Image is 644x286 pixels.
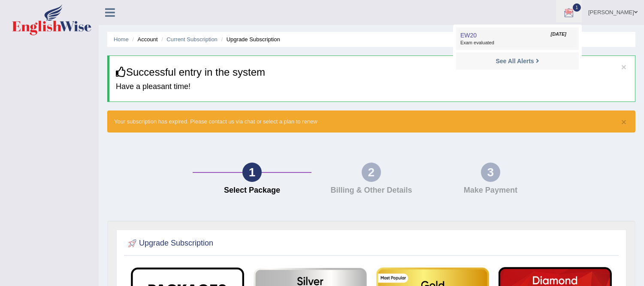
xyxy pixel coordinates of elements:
span: EW20 [460,32,477,39]
a: Home [114,36,129,43]
div: 2 [362,163,381,182]
span: 1 [573,3,581,12]
span: [DATE] [551,31,566,38]
h4: Select Package [197,186,308,195]
a: Current Subscription [166,36,218,43]
a: See All Alerts [493,56,541,66]
div: 1 [242,163,262,182]
h4: Billing & Other Details [316,186,426,195]
h3: Successful entry in the system [116,67,629,78]
h4: Make Payment [435,186,546,195]
li: Upgrade Subscription [219,35,280,43]
div: 3 [481,163,500,182]
a: EW20 [DATE] Exam evaluated [458,30,577,48]
h2: Upgrade Subscription [126,237,213,250]
span: Exam evaluated [460,40,574,46]
strong: See All Alerts [496,58,534,65]
button: × [621,117,626,126]
h4: Have a pleasant time! [116,83,629,91]
div: Your subscription has expired. Please contact us via chat or select a plan to renew [107,111,635,132]
li: Account [130,35,157,43]
button: × [621,62,626,71]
